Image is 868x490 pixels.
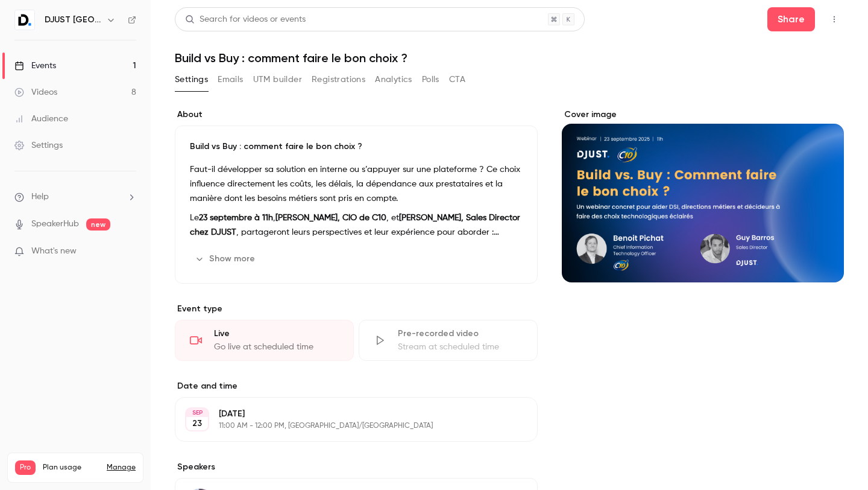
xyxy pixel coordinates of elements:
section: Cover image [562,109,844,282]
div: Settings [14,139,63,151]
p: Le , , et , partageront leurs perspectives et leur expérience pour aborder : [190,211,523,240]
img: DJUST France [15,10,34,30]
div: Pre-recorded video [398,328,523,340]
div: Events [14,60,56,72]
button: Settings [175,70,208,89]
li: help-dropdown-opener [14,191,136,203]
span: Pro [15,460,36,475]
h1: Build vs Buy : comment faire le bon choix ? [175,51,844,65]
div: Audience [14,113,68,125]
p: Build vs Buy : comment faire le bon choix ? [190,141,523,153]
span: new [86,218,110,231]
div: Stream at scheduled time [398,341,523,353]
iframe: Noticeable Trigger [122,246,136,257]
p: 23 [192,418,202,430]
strong: [PERSON_NAME], CIO de C10 [275,214,386,222]
div: SEP [186,409,208,417]
strong: 23 septembre à 11h [199,214,273,222]
button: Share [767,7,815,31]
button: Show more [190,249,262,269]
div: Pre-recorded videoStream at scheduled time [359,320,538,361]
div: Search for videos or events [185,13,306,26]
div: Videos [14,86,57,98]
button: CTA [449,70,465,89]
div: Go live at scheduled time [214,341,339,353]
div: Live [214,328,339,340]
button: Analytics [375,70,412,89]
label: About [175,109,538,121]
span: Help [31,191,49,203]
h6: DJUST [GEOGRAPHIC_DATA] [45,14,101,26]
label: Date and time [175,380,538,392]
button: UTM builder [253,70,302,89]
button: Registrations [312,70,365,89]
p: Event type [175,303,538,315]
p: 11:00 AM - 12:00 PM, [GEOGRAPHIC_DATA]/[GEOGRAPHIC_DATA] [219,421,474,431]
label: Speakers [175,461,538,473]
a: Manage [107,463,136,472]
div: LiveGo live at scheduled time [175,320,354,361]
p: Faut-il développer sa solution en interne ou s’appuyer sur une plateforme ? Ce choix influence di... [190,162,523,206]
span: Plan usage [43,463,99,472]
button: Polls [422,70,439,89]
p: [DATE] [219,408,474,420]
label: Cover image [562,109,844,121]
span: What's new [31,245,77,258]
button: Emails [218,70,243,89]
a: SpeakerHub [31,218,79,231]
